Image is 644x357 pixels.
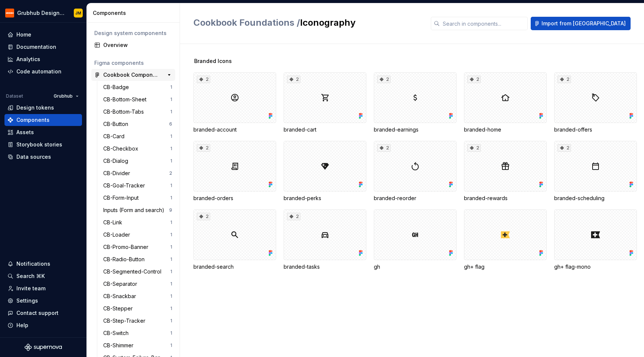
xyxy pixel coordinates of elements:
div: Documentation [16,43,56,51]
div: Notifications [16,260,50,268]
div: 1 [170,256,172,262]
div: 2branded-orders [193,141,276,202]
div: CB-Step-Tracker [103,317,148,325]
div: Figma components [94,59,172,67]
span: Grubhub [54,93,73,99]
a: CB-Form-Input1 [100,192,175,204]
div: 6 [169,121,172,127]
div: branded-orders [193,195,276,202]
a: Invite team [4,282,82,294]
div: 1 [170,232,172,238]
img: 4e8d6f31-f5cf-47b4-89aa-e4dec1dc0822.png [5,9,14,18]
div: CB-Checkbox [103,145,141,152]
div: Grubhub Design System [17,9,65,17]
div: gh+ flag [464,209,547,271]
a: CB-Goal-Tracker1 [100,180,175,192]
div: 2 [287,76,300,83]
a: Components [4,114,82,126]
div: CB-Button [103,120,131,128]
div: 1 [170,158,172,164]
div: CB-Divider [103,170,133,177]
a: CB-Card1 [100,130,175,142]
div: CB-Badge [103,83,132,91]
div: 2 [287,213,300,220]
a: CB-Stepper1 [100,303,175,315]
div: 1 [170,219,172,225]
div: 1 [170,330,172,336]
div: gh [374,263,457,271]
a: CB-Snackbar1 [100,290,175,302]
div: Cookbook Components [103,71,159,79]
a: CB-Radio-Button1 [100,253,175,265]
div: 2branded-rewards [464,141,547,202]
div: 1 [170,342,172,348]
div: 1 [170,318,172,324]
a: CB-Segmented-Control1 [100,266,175,278]
div: 1 [170,109,172,115]
a: CB-Checkbox1 [100,143,175,155]
a: CB-Bottom-Sheet1 [100,94,175,105]
div: branded-cart [284,126,366,133]
a: Design tokens [4,102,82,114]
div: branded-offers [554,126,637,133]
div: 2branded-tasks [284,209,366,271]
div: 1 [170,269,172,275]
button: Help [4,319,82,331]
div: 2branded-scheduling [554,141,637,202]
div: CB-Radio-Button [103,256,148,263]
div: CB-Separator [103,280,140,288]
div: Help [16,322,28,329]
div: 2 [377,144,391,152]
button: Grubhub [50,91,82,101]
a: CB-Link1 [100,217,175,228]
div: Inputs (Form and search) [103,206,167,214]
a: Settings [4,295,82,307]
span: Cookbook Foundations / [193,17,300,28]
div: 1 [170,281,172,287]
a: CB-Switch1 [100,327,175,339]
a: CB-Badge1 [100,81,175,93]
div: branded-home [464,126,547,133]
a: Analytics [4,53,82,65]
div: CB-Goal-Tracker [103,182,148,189]
div: CB-Loader [103,231,133,238]
a: CB-Divider2 [100,167,175,179]
h2: Iconography [193,17,422,29]
div: Components [16,116,50,124]
div: 2branded-account [193,72,276,133]
a: Inputs (Form and search)9 [100,204,175,216]
div: 1 [170,293,172,299]
div: CB-Segmented-Control [103,268,164,275]
div: 2branded-reorder [374,141,457,202]
div: CB-Link [103,219,125,226]
div: 2 [377,76,391,83]
a: Cookbook Components [91,69,175,81]
div: 2 [558,76,571,83]
div: 2branded-earnings [374,72,457,133]
div: Analytics [16,56,40,63]
a: CB-Step-Tracker1 [100,315,175,327]
div: Settings [16,297,38,304]
div: Design tokens [16,104,54,111]
a: Overview [91,39,175,51]
div: gh+ flag-mono [554,263,637,271]
div: 1 [170,244,172,250]
div: branded-perks [284,141,366,202]
div: gh [374,209,457,271]
div: CB-Promo-Banner [103,243,151,251]
div: branded-rewards [464,195,547,202]
div: Invite team [16,285,45,292]
a: Data sources [4,151,82,163]
div: branded-perks [284,195,366,202]
div: Search ⌘K [16,272,45,280]
div: 2branded-offers [554,72,637,133]
div: CB-Snackbar [103,293,139,300]
div: CB-Form-Input [103,194,142,202]
a: Documentation [4,41,82,53]
div: 2 [169,170,172,176]
a: Code automation [4,66,82,78]
a: Supernova Logo [25,344,62,351]
div: Contact support [16,309,59,317]
div: branded-reorder [374,195,457,202]
span: Branded Icons [194,57,232,65]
